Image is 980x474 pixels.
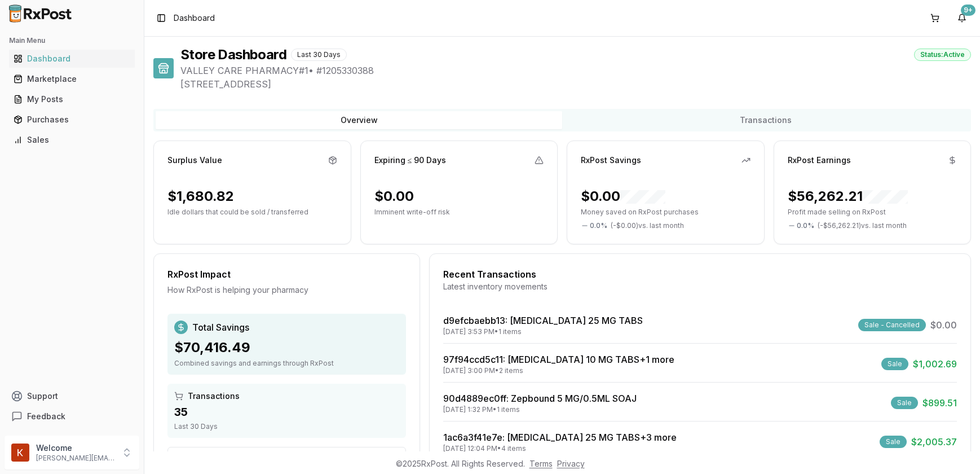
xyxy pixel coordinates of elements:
button: My Posts [5,90,139,108]
img: RxPost Logo [5,5,77,23]
a: Sales [9,130,135,150]
a: 97f94ccd5c11: [MEDICAL_DATA] 10 MG TABS+1 more [443,354,674,365]
div: My Posts [14,94,130,105]
div: $1,680.82 [167,187,234,205]
span: ( - $56,262.21 ) vs. last month [818,221,907,230]
div: Surplus Value [167,155,222,166]
div: Latest inventory movements [443,281,957,292]
p: Profit made selling on RxPost [788,208,957,217]
nav: breadcrumb [174,12,215,24]
button: Dashboard [5,50,139,68]
a: Purchases [9,109,135,130]
a: Dashboard [9,49,135,69]
button: Feedback [5,406,139,427]
button: Overview [156,111,562,129]
p: Imminent write-off risk [374,208,544,217]
div: RxPost Savings [581,155,641,166]
span: 0.0 % [797,221,814,230]
a: Marketplace [9,69,135,89]
span: ( - $0.00 ) vs. last month [611,221,684,230]
a: 1ac6a3f41e7e: [MEDICAL_DATA] 25 MG TABS+3 more [443,432,677,443]
span: $1,002.69 [913,357,957,371]
span: Dashboard [174,12,215,24]
h2: Main Menu [9,36,135,45]
span: $2,005.37 [911,435,957,449]
div: $56,262.21 [788,187,908,205]
div: [DATE] 1:32 PM • 1 items [443,405,637,414]
div: Sale - Cancelled [858,319,926,331]
div: [DATE] 3:53 PM • 1 items [443,327,643,336]
h1: Store Dashboard [180,46,286,64]
div: Marketplace [14,73,130,85]
p: Welcome [36,442,114,454]
span: Total Savings [192,321,249,334]
div: Combined savings and earnings through RxPost [174,359,399,368]
a: My Posts [9,89,135,109]
span: $899.51 [922,396,957,410]
div: $70,416.49 [174,339,399,357]
p: Money saved on RxPost purchases [581,208,751,217]
div: Sales [14,134,130,146]
button: Sales [5,131,139,149]
a: Terms [529,459,553,468]
button: Purchases [5,111,139,129]
button: 9+ [953,9,971,27]
span: VALLEY CARE PHARMACY#1 • # 1205330388 [180,64,971,77]
div: Sale [891,397,918,409]
div: $0.00 [374,187,414,205]
div: Status: Active [914,49,971,61]
span: 0.0 % [590,221,607,230]
div: How RxPost is helping your pharmacy [167,284,406,296]
button: Support [5,386,139,406]
div: RxPost Impact [167,267,406,281]
div: $0.00 [581,187,665,205]
img: User avatar [11,444,29,462]
a: d9efcbaebb13: [MEDICAL_DATA] 25 MG TABS [443,315,643,326]
span: [STREET_ADDRESS] [180,77,971,91]
div: Purchases [14,114,130,125]
div: Expiring ≤ 90 Days [374,155,447,166]
div: Last 30 Days [174,422,399,431]
p: [PERSON_NAME][EMAIL_ADDRESS][DOMAIN_NAME] [36,454,114,463]
div: Dashboard [14,53,130,64]
div: Sale [881,358,908,370]
div: [DATE] 12:04 PM • 4 items [443,444,677,453]
div: 9+ [961,5,975,16]
iframe: Intercom live chat [942,436,969,463]
a: Privacy [557,459,585,468]
div: Recent Transactions [443,267,957,281]
div: Sale [880,436,907,448]
div: [DATE] 3:00 PM • 2 items [443,366,674,375]
div: RxPost Earnings [788,155,851,166]
p: Idle dollars that could be sold / transferred [167,208,337,217]
span: Feedback [27,411,65,422]
div: Last 30 Days [291,49,347,61]
span: Transactions [188,390,240,402]
span: $0.00 [930,318,957,332]
a: 90d4889ec0ff: Zepbound 5 MG/0.5ML SOAJ [443,393,637,404]
button: Transactions [562,111,969,129]
div: 35 [174,404,399,420]
button: Marketplace [5,70,139,88]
